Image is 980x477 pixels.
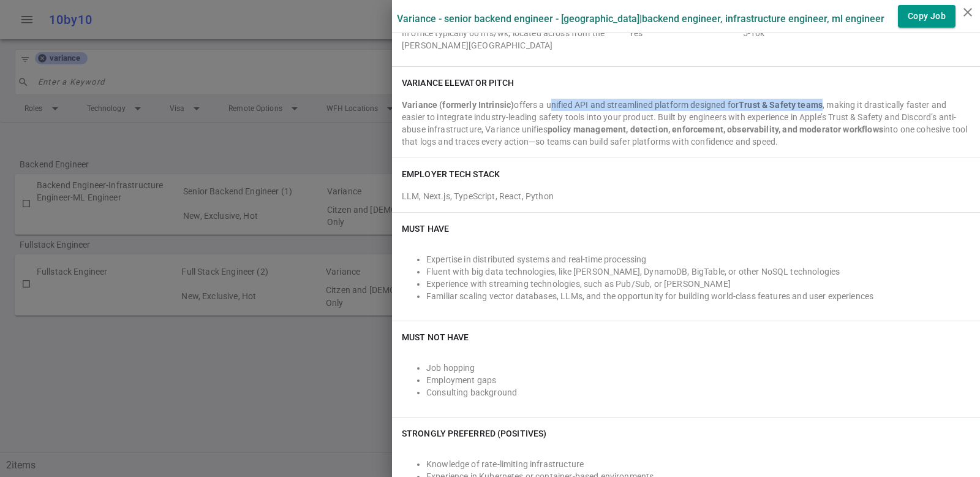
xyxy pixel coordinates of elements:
[402,331,469,343] h6: Must NOT Have
[426,290,970,302] li: Familiar scaling vector databases, LLMs, and the opportunity for building world-class features an...
[397,13,884,25] label: Variance - Senior Backend Engineer - [GEOGRAPHIC_DATA] | Backend Engineer, Infrastructure Enginee...
[739,100,823,110] strong: Trust & Safety teams
[426,386,970,399] li: Consulting background
[743,15,852,52] div: 5-10k
[402,77,514,89] h6: Variance elevator pitch
[402,99,970,148] div: offers a unified API and streamlined platform designed for , making it drastically faster and eas...
[426,278,970,290] li: Experience with streaming technologies, such as Pub/Sub, or [PERSON_NAME]
[629,15,738,52] div: Yes
[426,265,970,278] li: Fluent with big data technologies, like [PERSON_NAME], DynamoDB, BigTable, or other NoSQL technol...
[960,5,975,20] i: close
[548,124,883,134] strong: policy management, detection, enforcement, observability, and moderator workflows
[402,15,624,52] div: In office typically 60 hrs/wk; located across from the [PERSON_NAME][GEOGRAPHIC_DATA]
[426,253,970,265] li: Expertise in distributed systems and real-time processing
[402,168,500,180] h6: EMPLOYER TECH STACK
[402,191,554,201] span: LLM, Next.js, TypeScript, React, Python
[426,458,970,470] li: Knowledge of rate-limiting infrastructure
[426,362,970,374] li: Job hopping
[402,100,514,110] strong: Variance (formerly Intrinsic)
[402,427,546,440] h6: Strongly Preferred (Positives)
[402,223,449,235] h6: Must Have
[898,5,956,28] button: Copy Job
[426,374,970,386] li: Employment gaps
